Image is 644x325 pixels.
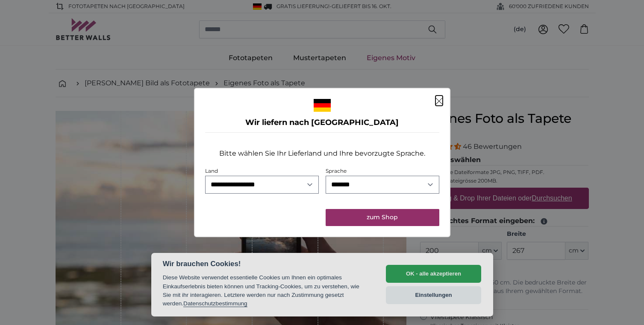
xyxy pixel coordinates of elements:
img: Deutschland [314,99,331,112]
label: Land [205,168,218,174]
label: Sprache [326,168,347,174]
h4: Wir liefern nach [GEOGRAPHIC_DATA] [205,117,439,129]
button: Schließen [435,96,443,106]
button: zum Shop [326,209,439,226]
p: Bitte wählen Sie Ihr Lieferland und Ihre bevorzugte Sprache. [219,148,425,159]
